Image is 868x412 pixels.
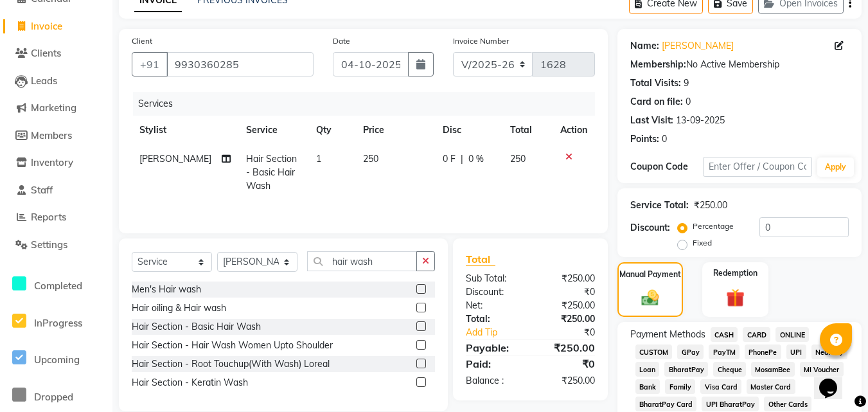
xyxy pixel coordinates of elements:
[166,52,314,76] input: Search by Name/Mobile/Email/Code
[700,379,741,394] span: Visa Card
[662,132,667,146] div: 0
[3,19,109,34] a: Invoice
[456,299,530,312] div: Net:
[510,153,526,165] span: 250
[132,35,152,47] label: Client
[34,391,73,403] span: Dropped
[31,102,76,114] span: Marketing
[713,267,757,279] label: Redemption
[132,339,333,352] div: Hair Section - Hair Wash Women Upto Shoulder
[316,153,321,165] span: 1
[751,362,795,377] span: MosamBee
[456,285,530,299] div: Discount:
[693,220,734,232] label: Percentage
[694,199,727,212] div: ₹250.00
[630,160,703,174] div: Coupon Code
[713,362,746,377] span: Cheque
[630,221,670,235] div: Discount:
[530,340,604,355] div: ₹250.00
[31,211,66,223] span: Reports
[132,357,330,371] div: Hair Section - Root Touchup(With Wash) Loreal
[745,345,781,359] span: PhonePe
[530,299,604,312] div: ₹250.00
[3,238,109,253] a: Settings
[31,129,72,141] span: Members
[31,156,73,168] span: Inventory
[635,362,660,377] span: Loan
[31,20,62,32] span: Invoice
[693,237,712,249] label: Fixed
[702,397,759,411] span: UPI BharatPay
[747,379,795,394] span: Master Card
[3,46,109,61] a: Clients
[800,362,844,377] span: MI Voucher
[630,199,689,212] div: Service Total:
[630,39,659,53] div: Name:
[3,210,109,225] a: Reports
[630,95,683,109] div: Card on file:
[530,356,604,372] div: ₹0
[630,58,849,71] div: No Active Membership
[461,152,463,166] span: |
[720,287,750,310] img: _gift.svg
[630,328,705,341] span: Payment Methods
[664,362,708,377] span: BharatPay
[456,326,542,339] a: Add Tip
[662,39,734,53] a: [PERSON_NAME]
[635,345,673,359] span: CUSTOM
[456,312,530,326] div: Total:
[636,288,664,308] img: _cash.svg
[456,272,530,285] div: Sub Total:
[31,47,61,59] span: Clients
[456,340,530,355] div: Payable:
[743,327,770,342] span: CARD
[3,183,109,198] a: Staff
[709,345,740,359] span: PayTM
[814,361,855,399] iframe: chat widget
[308,116,355,145] th: Qty
[630,132,659,146] div: Points:
[456,356,530,372] div: Paid:
[34,354,80,366] span: Upcoming
[817,157,854,177] button: Apply
[686,95,691,109] div: 0
[34,280,82,292] span: Completed
[333,35,350,47] label: Date
[543,326,605,339] div: ₹0
[684,76,689,90] div: 9
[468,152,484,166] span: 0 %
[3,74,109,89] a: Leads
[530,285,604,299] div: ₹0
[635,379,660,394] span: Bank
[31,238,67,251] span: Settings
[630,114,673,127] div: Last Visit:
[553,116,595,145] th: Action
[676,114,725,127] div: 13-09-2025
[435,116,502,145] th: Disc
[453,35,509,47] label: Invoice Number
[132,320,261,334] div: Hair Section - Basic Hair Wash
[530,374,604,388] div: ₹250.00
[775,327,809,342] span: ONLINE
[139,153,211,165] span: [PERSON_NAME]
[630,58,686,71] div: Membership:
[238,116,308,145] th: Service
[132,52,168,76] button: +91
[530,272,604,285] div: ₹250.00
[786,345,806,359] span: UPI
[3,101,109,116] a: Marketing
[630,76,681,90] div: Total Visits:
[31,75,57,87] span: Leads
[355,116,435,145] th: Price
[443,152,456,166] span: 0 F
[307,251,417,271] input: Search or Scan
[3,129,109,143] a: Members
[635,397,697,411] span: BharatPay Card
[132,116,238,145] th: Stylist
[811,345,848,359] span: NearBuy
[132,283,201,296] div: Men's Hair wash
[34,317,82,329] span: InProgress
[456,374,530,388] div: Balance :
[677,345,704,359] span: GPay
[764,397,811,411] span: Other Cards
